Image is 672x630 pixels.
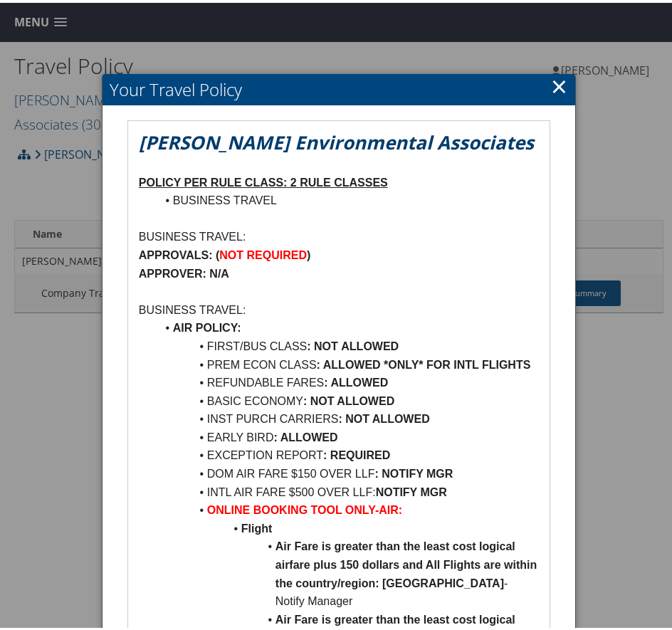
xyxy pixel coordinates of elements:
strong: : ALLOWED *ONLY* FOR INTL FLIGHTS [317,356,531,368]
u: POLICY PER RULE CLASS: 2 RULE CLASSES [139,174,388,186]
strong: Air Fare is greater than the least cost logical airfare plus 150 dollars and All Flights are with... [275,537,540,586]
li: EXCEPTION REPORT [156,443,539,462]
strong: APPROVER: N/A [139,265,229,277]
li: INST PURCH CARRIERS [156,407,539,426]
strong: : REQUIRED [323,446,390,458]
strong: NOT [314,337,338,350]
strong: : [307,337,310,350]
strong: APPROVALS: ( [139,246,219,258]
li: BASIC ECONOMY [156,389,539,408]
li: FIRST/BUS CLASS [156,335,539,353]
strong: AIR POLICY: [173,319,241,331]
em: [PERSON_NAME] Environmental Associates [139,127,534,152]
li: - Notify Manager [156,535,539,607]
h2: Your Travel Policy [103,71,575,103]
strong: ) [307,246,310,258]
li: BUSINESS TRAVEL [156,189,539,207]
strong: Flight [241,520,273,532]
strong: : NOTIFY MGR [374,465,453,477]
strong: ALLOWED [341,337,399,350]
li: PREM ECON CLASS [156,353,539,372]
p: BUSINESS TRAVEL: [139,225,539,243]
strong: : ALLOWED [324,374,388,386]
li: DOM AIR FARE $150 OVER LLF [156,462,539,481]
li: REFUNDABLE FARES [156,371,539,389]
strong: NOTIFY MGR [376,483,447,495]
strong: : ALLOWED [273,429,337,441]
a: Close [551,69,567,98]
p: BUSINESS TRAVEL: [139,298,539,317]
strong: NOT REQUIRED [219,246,307,258]
strong: : NOT ALLOWED [303,392,394,404]
li: INTL AIR FARE $500 OVER LLF: [156,481,539,499]
strong: ONLINE BOOKING TOOL ONLY-AIR: [207,501,402,513]
strong: : NOT ALLOWED [338,410,429,422]
li: EARLY BIRD [156,426,539,444]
